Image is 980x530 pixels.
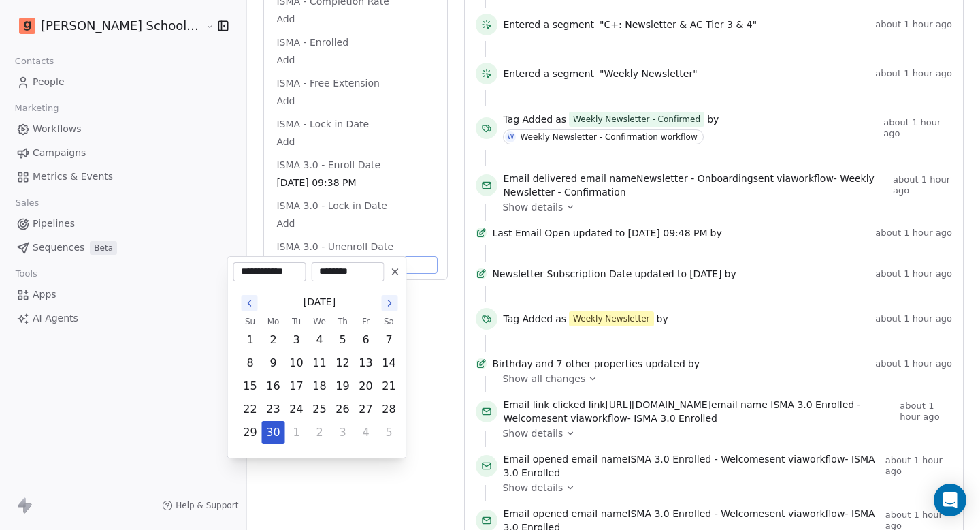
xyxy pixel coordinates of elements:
[309,399,331,420] button: Wednesday, September 25th, 2086
[355,375,377,397] button: Friday, September 20th, 2086
[332,329,354,351] button: Thursday, September 5th, 2086
[355,315,378,328] th: Friday
[304,295,336,309] span: [DATE]
[240,399,261,420] button: Sunday, September 22nd, 2086
[286,329,308,351] button: Tuesday, September 3rd, 2086
[332,399,354,420] button: Thursday, September 26th, 2086
[242,295,258,311] button: Go to the Previous Month
[378,352,400,374] button: Saturday, September 14th, 2086
[378,399,400,420] button: Saturday, September 28th, 2086
[262,315,285,328] th: Monday
[286,422,308,443] button: Tuesday, October 1st, 2086
[263,422,284,443] button: Monday, September 30th, 2086, selected
[263,329,284,351] button: Monday, September 2nd, 2086
[240,375,261,397] button: Sunday, September 15th, 2086
[378,422,400,443] button: Saturday, October 5th, 2086
[378,329,400,351] button: Saturday, September 7th, 2086
[309,329,331,351] button: Wednesday, September 4th, 2086
[239,315,401,444] table: September 2086
[355,399,377,420] button: Friday, September 27th, 2086
[263,375,284,397] button: Monday, September 16th, 2086
[309,422,331,443] button: Wednesday, October 2nd, 2086
[286,375,308,397] button: Tuesday, September 17th, 2086
[382,295,398,311] button: Go to the Next Month
[263,352,284,374] button: Monday, September 9th, 2086
[355,352,377,374] button: Friday, September 13th, 2086
[378,315,401,328] th: Saturday
[263,399,284,420] button: Monday, September 23rd, 2086
[240,329,261,351] button: Sunday, September 1st, 2086
[240,422,261,443] button: Sunday, September 29th, 2086
[332,375,354,397] button: Thursday, September 19th, 2086
[378,375,400,397] button: Saturday, September 21st, 2086
[308,315,331,328] th: Wednesday
[286,399,308,420] button: Tuesday, September 24th, 2086
[240,352,261,374] button: Sunday, September 8th, 2086
[332,422,354,443] button: Thursday, October 3rd, 2086
[286,352,308,374] button: Tuesday, September 10th, 2086
[331,315,355,328] th: Thursday
[285,315,308,328] th: Tuesday
[355,422,377,443] button: Friday, October 4th, 2086
[355,329,377,351] button: Friday, September 6th, 2086
[309,352,331,374] button: Wednesday, September 11th, 2086
[332,352,354,374] button: Thursday, September 12th, 2086
[239,315,262,328] th: Sunday
[309,375,331,397] button: Wednesday, September 18th, 2086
